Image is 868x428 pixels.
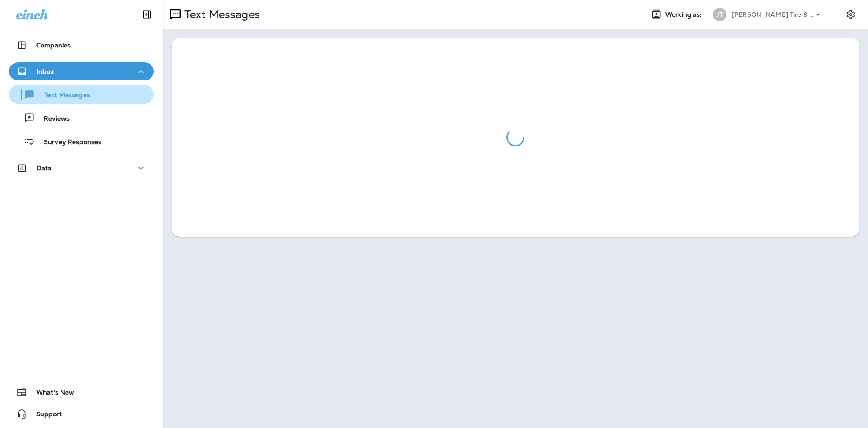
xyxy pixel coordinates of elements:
[9,132,154,151] button: Survey Responses
[27,410,62,421] span: Support
[9,405,154,423] button: Support
[37,68,54,75] p: Inbox
[37,165,52,172] p: Data
[9,159,154,177] button: Data
[134,5,160,24] button: Collapse Sidebar
[665,11,704,19] span: Working as:
[181,8,260,21] p: Text Messages
[35,115,70,123] p: Reviews
[9,108,154,127] button: Reviews
[713,8,726,21] div: JT
[9,36,154,54] button: Companies
[9,85,154,104] button: Text Messages
[35,91,90,100] p: Text Messages
[27,389,74,400] span: What's New
[9,383,154,401] button: What's New
[732,11,813,18] p: [PERSON_NAME] Tire & Auto
[843,6,859,23] button: Settings
[36,42,71,49] p: Companies
[9,62,154,80] button: Inbox
[35,138,101,147] p: Survey Responses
